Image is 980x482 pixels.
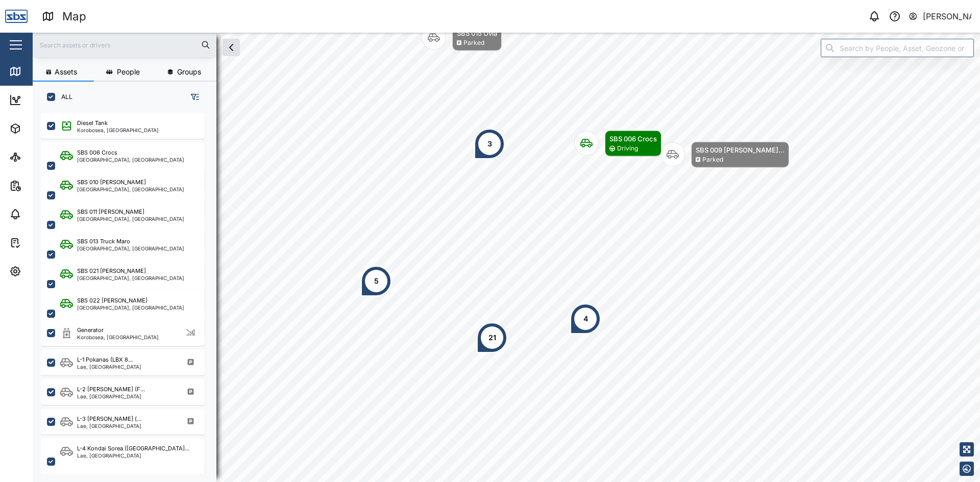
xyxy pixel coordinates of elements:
[660,142,789,168] div: Map marker
[77,444,189,453] div: L-4 Kondai Sorea ([GEOGRAPHIC_DATA]...
[923,10,972,23] div: [PERSON_NAME]
[77,394,145,399] div: Lae, [GEOGRAPHIC_DATA]
[908,9,972,23] button: [PERSON_NAME]
[39,37,210,53] input: Search assets or drivers
[457,28,497,38] div: SBS 015 Ovia
[77,208,144,216] div: SBS 011 [PERSON_NAME]
[474,129,505,159] div: Map marker
[374,275,379,287] div: 5
[33,33,980,482] canvas: Map
[27,66,50,77] div: Map
[463,38,484,48] div: Parked
[27,151,51,163] div: Sites
[27,209,58,220] div: Alarms
[77,423,141,428] div: Lae, [GEOGRAPHIC_DATA]
[77,453,189,458] div: Lae, [GEOGRAPHIC_DATA]
[77,364,141,369] div: Lae, [GEOGRAPHIC_DATA]
[55,68,77,75] span: Assets
[77,216,184,221] div: [GEOGRAPHIC_DATA], [GEOGRAPHIC_DATA]
[583,313,588,324] div: 4
[77,187,184,192] div: [GEOGRAPHIC_DATA], [GEOGRAPHIC_DATA]
[27,237,55,248] div: Tasks
[77,157,184,162] div: [GEOGRAPHIC_DATA], [GEOGRAPHIC_DATA]
[487,138,492,149] div: 3
[574,131,661,157] div: Map marker
[77,178,146,187] div: SBS 010 [PERSON_NAME]
[27,180,61,191] div: Reports
[570,303,601,334] div: Map marker
[62,8,86,26] div: Map
[27,266,63,277] div: Settings
[41,109,216,474] div: grid
[77,385,145,394] div: L-2 [PERSON_NAME] (F...
[27,94,72,106] div: Dashboard
[77,128,159,133] div: Korobosea, [GEOGRAPHIC_DATA]
[77,275,184,281] div: [GEOGRAPHIC_DATA], [GEOGRAPHIC_DATA]
[77,296,148,305] div: SBS 022 [PERSON_NAME]
[77,335,159,340] div: Korobosea, [GEOGRAPHIC_DATA]
[696,145,785,155] div: SBS 009 [PERSON_NAME]...
[821,39,974,57] input: Search by People, Asset, Geozone or Place
[77,326,104,335] div: Generator
[477,322,507,353] div: Map marker
[27,123,58,134] div: Assets
[117,68,140,75] span: People
[617,144,638,154] div: Driving
[55,93,72,101] label: ALL
[422,25,502,51] div: Map marker
[5,5,28,28] img: Main Logo
[361,266,391,296] div: Map marker
[177,68,201,75] span: Groups
[77,148,117,157] div: SBS 006 Crocs
[77,267,146,275] div: SBS 021 [PERSON_NAME]
[77,237,130,246] div: SBS 013 Truck Maro
[77,305,184,310] div: [GEOGRAPHIC_DATA], [GEOGRAPHIC_DATA]
[77,415,141,423] div: L-3 [PERSON_NAME] (...
[77,246,184,251] div: [GEOGRAPHIC_DATA], [GEOGRAPHIC_DATA]
[77,356,133,364] div: L-1 Pokanas (LBX 8...
[488,332,496,343] div: 21
[609,134,657,144] div: SBS 006 Crocs
[77,119,108,128] div: Diesel Tank
[702,155,723,165] div: Parked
